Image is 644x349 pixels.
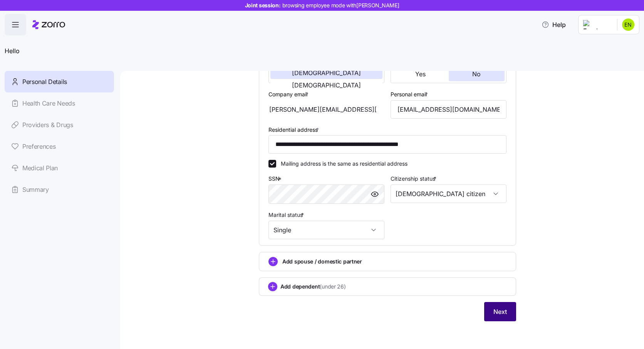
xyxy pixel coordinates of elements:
img: cfe1022ec6d32ebfa717a3efb7bd309e [622,18,634,31]
input: Select marital status [268,221,384,239]
button: Help [535,17,572,32]
input: Email [391,100,506,119]
span: Help [542,20,566,29]
span: No [472,71,481,77]
span: Next [493,307,507,316]
label: Mailing address is the same as residential address [276,160,408,168]
input: Select citizenship status [391,185,506,203]
label: Residential address [268,126,320,134]
label: Company email [268,90,310,99]
div: Hello [5,35,639,66]
label: Personal email [391,90,429,99]
label: Marital status [268,211,305,219]
label: SSN [268,174,283,183]
button: Next [484,302,516,321]
span: Add dependent [280,283,346,290]
span: [DEMOGRAPHIC_DATA] [292,70,361,76]
span: Add spouse / domestic partner [282,258,362,265]
span: (under 26) [320,283,345,290]
svg: add icon [268,282,277,291]
span: Joint session: [245,2,399,9]
img: Employer logo [583,20,611,29]
svg: add icon [268,257,278,266]
span: [DEMOGRAPHIC_DATA] [292,82,361,88]
span: Yes [415,71,426,77]
span: Personal Details [22,77,67,87]
a: Personal Details [5,71,114,92]
span: browsing employee mode with [PERSON_NAME] [282,2,399,9]
label: Citizenship status [391,174,438,183]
